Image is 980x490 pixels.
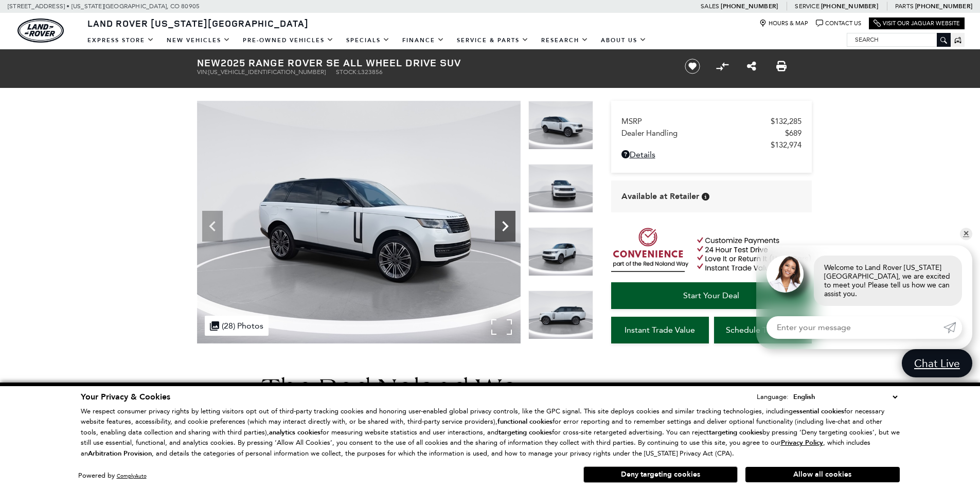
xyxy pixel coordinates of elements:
[621,129,801,138] a: Dealer Handling $689
[621,140,801,150] a: $132,974
[202,211,223,242] div: Previous
[847,33,950,46] input: Search
[197,57,668,68] h1: 2025 Range Rover SE All Wheel Drive SUV
[915,2,972,10] a: [PHONE_NUMBER]
[621,117,771,126] span: MSRP
[237,31,340,49] a: Pre-Owned Vehicles
[759,20,808,27] a: Hours & Map
[785,129,801,138] span: $689
[197,101,521,343] img: New 2025 Ostuni Pearl White LAND ROVER SE image 2
[943,316,962,339] a: Submit
[902,349,972,377] a: Chat Live
[535,31,595,49] a: Research
[595,31,653,49] a: About Us
[208,68,326,76] span: [US_VEHICLE_IDENTIFICATION_NUMBER]
[701,3,719,10] span: Sales
[776,60,787,72] a: Print this New 2025 Range Rover SE All Wheel Drive SUV
[814,256,962,306] div: Welcome to Land Rover [US_STATE][GEOGRAPHIC_DATA], we are excited to meet you! Please tell us how...
[747,60,756,72] a: Share this New 2025 Range Rover SE All Wheel Drive SUV
[498,428,552,437] strong: targeting cookies
[197,68,208,76] span: VIN:
[621,150,801,159] a: Details
[771,140,801,150] span: $132,974
[702,193,709,201] div: Vehicle is in stock and ready for immediate delivery. Due to demand, availability is subject to c...
[767,256,804,293] img: Agent profile photo
[81,17,315,29] a: Land Rover [US_STATE][GEOGRAPHIC_DATA]
[78,473,147,479] div: Powered by
[611,317,709,343] a: Instant Trade Value
[528,101,593,150] img: New 2025 Ostuni Pearl White LAND ROVER SE image 2
[336,68,358,76] span: Stock:
[821,2,878,10] a: [PHONE_NUMBER]
[81,391,170,403] span: Your Privacy & Cookies
[909,356,965,370] span: Chat Live
[17,19,64,43] img: Land Rover
[621,129,785,138] span: Dealer Handling
[793,407,844,416] strong: essential cookies
[396,31,451,49] a: Finance
[625,325,695,335] span: Instant Trade Value
[895,3,914,10] span: Parts
[745,467,900,482] button: Allow all cookies
[726,325,799,335] span: Schedule Test Drive
[795,3,819,10] span: Service
[621,191,699,202] span: Available at Retailer
[81,31,653,49] nav: Main Navigation
[583,466,738,483] button: Deny targeting cookies
[771,117,801,126] span: $132,285
[528,227,593,276] img: New 2025 Ostuni Pearl White LAND ROVER SE image 4
[340,31,396,49] a: Specials
[715,59,730,74] button: Compare Vehicle
[358,68,383,76] span: L323856
[721,2,778,10] a: [PHONE_NUMBER]
[8,3,200,10] a: [STREET_ADDRESS] • [US_STATE][GEOGRAPHIC_DATA], CO 80905
[81,31,161,49] a: EXPRESS STORE
[269,428,320,437] strong: analytics cookies
[88,449,152,458] strong: Arbitration Provision
[451,31,535,49] a: Service & Parts
[791,391,900,403] select: Language Select
[681,58,704,75] button: Save vehicle
[528,164,593,213] img: New 2025 Ostuni Pearl White LAND ROVER SE image 3
[87,17,309,29] span: Land Rover [US_STATE][GEOGRAPHIC_DATA]
[197,56,221,69] strong: New
[17,19,64,43] a: land-rover
[683,291,739,300] span: Start Your Deal
[621,117,801,126] a: MSRP $132,285
[117,473,147,479] a: ComplyAuto
[81,406,900,459] p: We respect consumer privacy rights by letting visitors opt out of third-party tracking cookies an...
[161,31,237,49] a: New Vehicles
[714,317,812,343] a: Schedule Test Drive
[757,393,789,400] div: Language:
[816,20,861,27] a: Contact Us
[497,417,553,426] strong: functional cookies
[781,439,823,446] a: Privacy Policy
[205,316,269,336] div: (28) Photos
[709,428,762,437] strong: targeting cookies
[874,20,960,27] a: Visit Our Jaguar Website
[781,438,823,447] u: Privacy Policy
[528,291,593,339] img: New 2025 Ostuni Pearl White LAND ROVER SE image 5
[495,211,515,242] div: Next
[767,316,943,339] input: Enter your message
[611,282,812,309] a: Start Your Deal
